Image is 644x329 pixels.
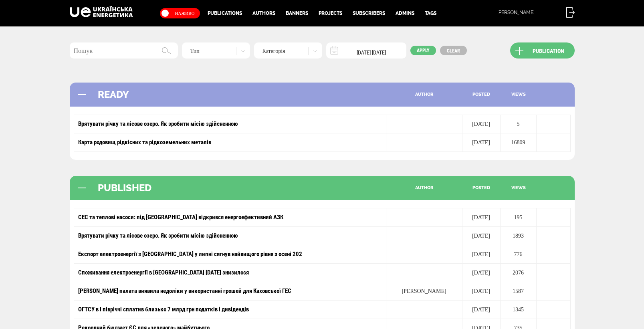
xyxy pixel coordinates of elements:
[254,42,322,59] div: Категорія
[500,301,536,319] td: 1345
[70,6,133,17] img: Logo footer
[462,245,500,264] td: [DATE]
[78,306,249,313] a: ОГТСУ в І півріччі сплатив близько 7 млрд грн податків і дивідендів
[386,176,462,200] div: author
[347,8,390,18] a: Subscribers
[500,227,536,245] td: 1893
[78,250,302,258] a: Експорт електроенергії з [GEOGRAPHIC_DATA] у липні сягнув найвищого рівня з осені 202
[500,133,536,152] td: 16809
[78,139,211,146] a: Карта родовищ рідкісних та рідкоземельних металів
[500,245,536,264] td: 776
[500,282,536,301] td: 1587
[462,83,501,107] div: posted
[386,282,462,301] td: [PERSON_NAME]
[500,208,536,227] td: 195
[386,83,462,107] div: author
[70,176,164,200] div: PUBLISHED
[501,176,537,200] div: views
[160,8,200,18] div: Наживо
[70,42,178,59] input: Пошук
[566,7,575,18] img: Logout
[78,120,238,127] a: Врятувати річку та лісове озеро. Як зробити місію здійсненною
[462,133,500,152] td: [DATE]
[462,264,500,282] td: [DATE]
[497,9,535,16] span: [PERSON_NAME]
[182,42,250,59] div: Тип
[78,287,291,295] a: [PERSON_NAME] палата виявила недоліки у використанні грошей для Каховської ГЕС
[70,83,141,107] div: READY
[410,46,436,55] button: Apply
[462,227,500,245] td: [DATE]
[510,42,575,59] a: Publication
[462,282,500,301] td: [DATE]
[78,214,283,221] a: СЕС та теплові насоси: під [GEOGRAPHIC_DATA] відкрився енергоефективний АЗК
[440,46,467,55] a: Clear
[462,301,500,319] td: [DATE]
[202,8,247,18] a: Publications
[78,232,238,239] a: Врятувати річку та лісове озеро. Як зробити місію здійсненною
[247,8,281,18] a: Authors
[462,208,500,227] td: [DATE]
[500,115,536,133] td: 5
[500,264,536,282] td: 2076
[501,83,537,107] div: views
[390,8,420,18] a: Admins
[420,8,442,18] a: Tags
[78,269,249,276] a: Споживання електроенергії в [GEOGRAPHIC_DATA] [DATE] знизилося
[313,8,347,18] a: Projects
[281,8,313,18] a: Banners
[357,48,386,56] span: [DATE] [DATE]
[462,115,500,133] td: [DATE]
[462,176,501,200] div: posted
